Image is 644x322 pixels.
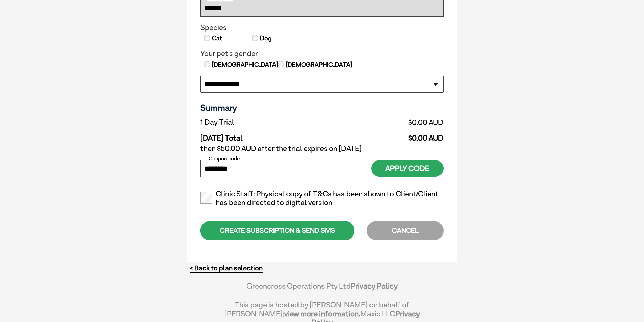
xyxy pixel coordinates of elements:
td: 1 Day Trial [200,116,333,128]
legend: Your pet's gender [200,49,444,58]
td: $0.00 AUD [333,128,444,143]
label: Coupon code [207,156,241,162]
input: Clinic Staff: Physical copy of T&Cs has been shown to Client/Client has been directed to digital ... [200,192,212,204]
button: Apply Code [371,160,444,177]
td: then $50.00 AUD after the trial expires on [DATE] [200,143,444,155]
a: < Back to plan selection [190,264,263,272]
legend: Species [200,23,444,32]
label: Clinic Staff: Physical copy of T&Cs has been shown to Client/Client has been directed to digital ... [200,190,444,207]
div: CREATE SUBSCRIPTION & SEND SMS [200,221,354,240]
h3: Summary [200,103,444,113]
div: CANCEL [367,221,444,240]
td: [DATE] Total [200,128,333,143]
a: Privacy Policy [351,281,398,290]
div: Greencross Operations Pty Ltd [224,281,420,297]
a: view more information. [284,309,360,318]
td: $0.00 AUD [333,116,444,128]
